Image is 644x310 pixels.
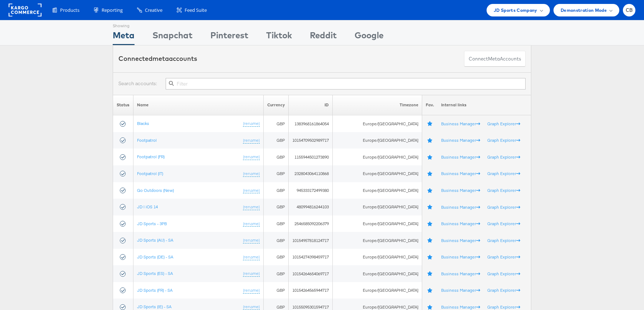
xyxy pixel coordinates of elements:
[137,304,171,309] a: JD Sports (IE) - SA
[487,137,520,143] a: Graph Explorer
[487,154,520,160] a: Graph Explorer
[137,121,149,126] a: Blacks
[133,95,264,115] th: Name
[441,254,480,260] a: Business Manager
[264,165,289,182] td: GBP
[185,7,207,14] span: Feed Suite
[113,20,135,29] div: Showing
[333,265,422,282] td: Europe/[GEOGRAPHIC_DATA]
[310,29,337,45] div: Reddit
[152,29,192,45] div: Snapchat
[333,249,422,266] td: Europe/[GEOGRAPHIC_DATA]
[333,182,422,199] td: Europe/[GEOGRAPHIC_DATA]
[102,7,123,14] span: Reporting
[355,29,384,45] div: Google
[487,287,520,293] a: Graph Explorer
[441,121,480,126] a: Business Manager
[266,29,292,45] div: Tiktok
[333,232,422,249] td: Europe/[GEOGRAPHIC_DATA]
[264,199,289,215] td: GBP
[494,6,537,14] span: JD Sports Company
[243,304,260,310] a: (rename)
[210,29,248,45] div: Pinterest
[60,7,79,14] span: Products
[289,95,333,115] th: ID
[137,171,163,176] a: Footpatrol (IT)
[243,121,260,127] a: (rename)
[441,137,480,143] a: Business Manager
[487,221,520,226] a: Graph Explorer
[137,137,157,143] a: Footpatrol
[264,149,289,165] td: GBP
[137,221,167,226] a: JD Sports - 3PB
[243,187,260,193] a: (rename)
[264,232,289,249] td: GBP
[243,271,260,277] a: (rename)
[289,265,333,282] td: 10154264654069717
[243,204,260,210] a: (rename)
[333,215,422,232] td: Europe/[GEOGRAPHIC_DATA]
[289,232,333,249] td: 10154957818124717
[487,304,520,310] a: Graph Explorer
[441,287,480,293] a: Business Manager
[333,165,422,182] td: Europe/[GEOGRAPHIC_DATA]
[264,95,289,115] th: Currency
[333,199,422,215] td: Europe/[GEOGRAPHIC_DATA]
[487,271,520,276] a: Graph Explorer
[289,149,333,165] td: 1155944501273890
[289,215,333,232] td: 2546585092206379
[264,215,289,232] td: GBP
[113,29,135,45] div: Meta
[152,54,169,63] span: meta
[333,282,422,299] td: Europe/[GEOGRAPHIC_DATA]
[289,249,333,266] td: 10154274398459717
[289,182,333,199] td: 945333172499380
[137,154,165,159] a: Footpatrol (FR)
[118,54,197,63] div: Connected accounts
[243,237,260,243] a: (rename)
[243,254,260,260] a: (rename)
[561,6,607,14] span: Demonstration Mode
[137,254,173,260] a: JD Sports (DE) - SA
[441,204,480,209] a: Business Manager
[441,221,480,226] a: Business Manager
[289,165,333,182] td: 2328043064110868
[137,237,173,243] a: JD Sports (AU) - SA
[487,254,520,260] a: Graph Explorer
[464,51,526,67] button: ConnectmetaAccounts
[333,95,422,115] th: Timezone
[145,7,162,14] span: Creative
[487,204,520,209] a: Graph Explorer
[333,115,422,132] td: Europe/[GEOGRAPHIC_DATA]
[441,154,480,160] a: Business Manager
[264,265,289,282] td: GBP
[264,132,289,149] td: GBP
[441,171,480,176] a: Business Manager
[441,238,480,243] a: Business Manager
[626,8,633,13] span: CB
[333,149,422,165] td: Europe/[GEOGRAPHIC_DATA]
[264,182,289,199] td: GBP
[441,304,480,310] a: Business Manager
[264,249,289,266] td: GBP
[137,187,174,193] a: Go Outdoors (New)
[441,188,480,193] a: Business Manager
[166,78,526,89] input: Filter
[137,287,172,293] a: JD Sports (FR) - SA
[243,221,260,227] a: (rename)
[441,271,480,276] a: Business Manager
[487,171,520,176] a: Graph Explorer
[333,132,422,149] td: Europe/[GEOGRAPHIC_DATA]
[487,188,520,193] a: Graph Explorer
[289,282,333,299] td: 10154264565944717
[243,171,260,177] a: (rename)
[243,287,260,294] a: (rename)
[488,55,500,62] span: meta
[137,271,173,276] a: JD Sports (ES) - SA
[487,121,520,126] a: Graph Explorer
[289,132,333,149] td: 10154709502989717
[264,115,289,132] td: GBP
[243,137,260,144] a: (rename)
[289,115,333,132] td: 1383968161864054
[137,204,158,209] a: JD | iOS 14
